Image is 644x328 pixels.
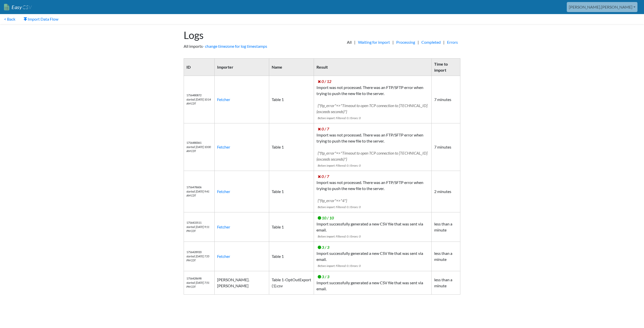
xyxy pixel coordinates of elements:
td: Table 1 [269,171,314,212]
a: [PERSON_NAME].[PERSON_NAME] [567,2,637,12]
td: less than a minute [432,242,460,271]
th: Result [314,59,431,76]
td: less than a minute [432,271,460,295]
iframe: Drift Widget Chat Controller [619,303,638,322]
span: All [344,39,354,45]
span: Before import: Filtered: 0 / Errors: 0 [318,116,361,120]
a: - change timezone for log timestamps [203,44,267,49]
a: Errors [445,39,460,45]
div: | | | | [322,24,465,54]
span: 3 / 3 [318,274,329,279]
i: started: [DATE] 7:51 PM CDT [186,281,209,289]
p: All imports [184,43,317,49]
td: 1756480872 [184,76,215,123]
td: 1756428698 [184,271,215,295]
span: Before import: Filtered: 0 / Errors: 0 [318,164,361,167]
i: started: [DATE] 7:55 PM CDT [186,255,209,262]
td: less than a minute [432,212,460,242]
td: 7 minutes [432,123,460,171]
a: Fetcher [217,189,230,194]
span: Before import: Filtered: 0 / Errors: 0 [318,235,361,238]
span: Before import: Filtered: 0 / Errors: 0 [318,264,361,268]
span: 0 / 12 [318,79,331,84]
td: Table 1 [269,123,314,171]
span: 10 / 10 [318,215,334,220]
td: Import successfully generated a new CSV file that was sent via email. [314,242,431,271]
a: Fetcher [217,224,230,229]
span: {"ftp_error"=>"Timeout to open TCP connection to [TECHNICAL_ID] (exceeds seconds)"} [316,103,427,114]
i: started: [DATE] 10:14 AM CDT [186,98,211,105]
i: started: [DATE] 9:41 AM CDT [186,190,209,197]
th: ID [184,59,215,76]
td: Table 1 [269,76,314,123]
span: 0 / 7 [318,126,329,131]
span: {"ftp_error"=>"4"} [318,198,347,203]
td: Table 1-OptOutExport (1).csv [269,271,314,295]
td: Import successfully generated a new CSV file that was sent via email. [314,212,431,242]
td: Import was not processed. There was an FTP/SFTP error when trying to push the new file to the ser... [314,76,431,123]
th: Name [269,59,314,76]
a: Processing [394,39,418,45]
a: EasyCSV [4,2,32,12]
h1: Logs [184,29,317,41]
td: 7 minutes [432,76,460,123]
span: Before import: Filtered: 0 / Errors: 0 [318,205,361,209]
a: Fetcher [217,97,230,102]
td: 1756433511 [184,212,215,242]
span: CSV [22,4,32,10]
td: 1756428920 [184,242,215,271]
td: 1756480061 [184,123,215,171]
a: Import Data Flow [19,14,62,24]
th: Time to import [432,59,460,76]
td: 1756478606 [184,171,215,212]
span: 0 / 7 [318,174,329,179]
a: Completed [419,39,443,45]
a: Fetcher [217,254,230,259]
td: [PERSON_NAME].[PERSON_NAME] [215,271,269,295]
a: Fetcher [217,145,230,149]
th: Importer [215,59,269,76]
a: Waiting for import [355,39,392,45]
span: {"ftp_error"=>"Timeout to open TCP connection to [TECHNICAL_ID] (exceeds seconds)"} [316,151,427,161]
td: Import successfully generated a new CSV file that was sent via email. [314,271,431,295]
i: started: [DATE] 9:11 PM CDT [186,225,209,233]
td: Import was not processed. There was an FTP/SFTP error when trying to push the new file to the ser... [314,171,431,212]
td: Table 1 [269,212,314,242]
i: started: [DATE] 10:00 AM CDT [186,145,211,153]
span: 3 / 3 [318,245,329,250]
td: Import was not processed. There was an FTP/SFTP error when trying to push the new file to the ser... [314,123,431,171]
td: Table 1 [269,242,314,271]
td: 2 minutes [432,171,460,212]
